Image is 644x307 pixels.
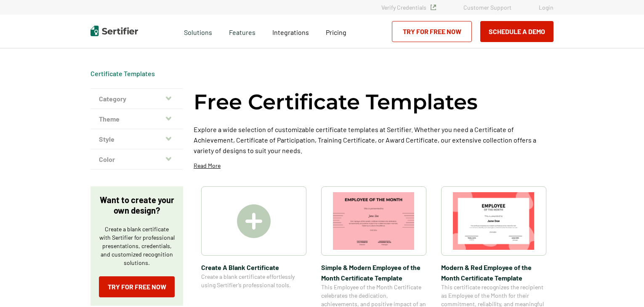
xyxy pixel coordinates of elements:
span: Integrations [272,28,309,36]
div: Breadcrumb [90,69,155,78]
p: Want to create your own design? [99,195,175,216]
img: Create A Blank Certificate [237,204,271,238]
button: Style [90,129,183,149]
a: Certificate Templates [90,69,155,77]
h1: Free Certificate Templates [194,88,478,116]
span: Pricing [326,28,346,36]
button: Theme [90,109,183,129]
a: Pricing [326,26,346,37]
p: Explore a wide selection of customizable certificate templates at Sertifier. Whether you need a C... [194,124,554,156]
span: Solutions [184,26,212,37]
p: Create a blank certificate with Sertifier for professional presentations, credentials, and custom... [99,225,175,267]
a: Verify Credentials [381,4,436,11]
img: Sertifier | Digital Credentialing Platform [90,26,138,36]
img: Verified [431,5,436,10]
a: Customer Support [463,4,511,11]
span: Certificate Templates [90,69,155,78]
img: Simple & Modern Employee of the Month Certificate Template [333,192,415,250]
span: Features [229,26,255,37]
span: Create A Blank Certificate [201,262,306,273]
button: Color [90,149,183,169]
span: Simple & Modern Employee of the Month Certificate Template [321,262,426,283]
img: Modern & Red Employee of the Month Certificate Template [453,192,535,250]
span: Create a blank certificate effortlessly using Sertifier’s professional tools. [201,273,306,289]
button: Category [90,89,183,109]
a: Try for Free Now [392,21,472,42]
p: Read More [194,161,221,170]
span: Modern & Red Employee of the Month Certificate Template [441,262,546,283]
a: Try for Free Now [99,276,175,297]
a: Login [539,4,554,11]
a: Integrations [272,26,309,37]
